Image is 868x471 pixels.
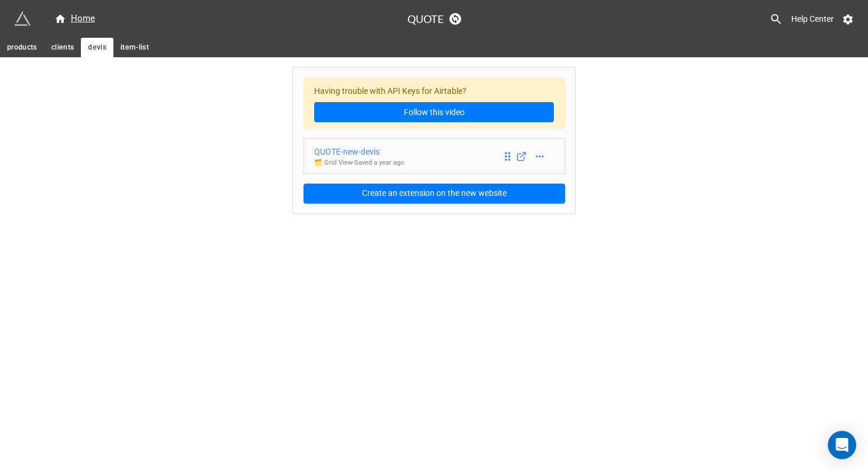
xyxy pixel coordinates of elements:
span: clients [51,41,74,54]
div: Home [54,12,95,26]
span: devis [88,41,106,54]
a: Sync Base Structure [449,13,461,25]
div: Having trouble with API Keys for Airtable? [304,78,565,129]
p: 🗂️ Grid View - Saved a year ago [314,158,404,168]
a: Help Center [783,8,842,30]
button: Create an extension on the new website [304,184,565,204]
span: item-list [120,41,149,54]
img: miniextensions-icon.73ae0678.png [14,11,31,27]
span: products [7,41,37,54]
h3: QUOTE [407,14,443,24]
div: Open Intercom Messenger [828,431,856,459]
div: QUOTE-new-devis [314,145,404,158]
a: Follow this video [314,102,554,122]
a: QUOTE-new-devis🗂️ Grid View-Saved a year ago [304,138,565,174]
a: Home [47,12,102,26]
